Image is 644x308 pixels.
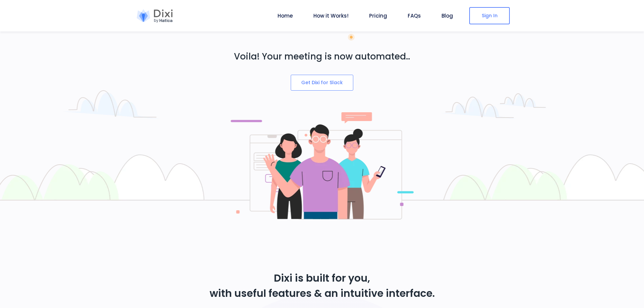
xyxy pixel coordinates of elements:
[405,12,424,20] a: FAQs
[469,7,510,24] a: Sign In
[366,12,390,20] a: Pricing
[291,75,353,91] a: Get Dixi for Slack
[135,51,510,62] h2: Voila! Your meeting is now automated..
[135,270,510,301] h2: Dixi is built for you, with useful features & an intuitive interface.
[439,12,456,20] a: Blog
[301,79,343,86] span: Get Dixi for Slack
[275,12,295,20] a: Home
[311,12,351,20] a: How it Works!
